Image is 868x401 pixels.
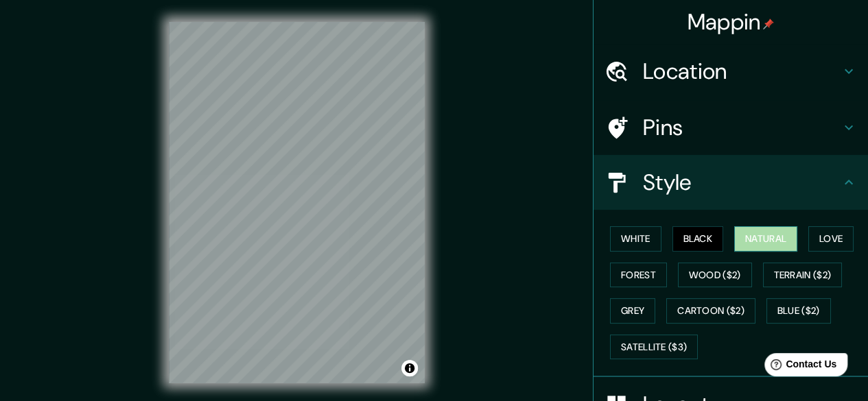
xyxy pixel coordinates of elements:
h4: Location [643,58,841,85]
button: Love [808,226,854,252]
button: White [610,226,661,252]
div: Style [594,155,868,210]
button: Satellite ($3) [610,335,698,360]
div: Location [594,44,868,99]
button: Cartoon ($2) [666,298,755,324]
img: pin-icon.png [763,19,774,29]
button: Grey [610,298,655,324]
button: Black [672,226,724,252]
iframe: Help widget launcher [746,348,853,386]
h4: Pins [643,114,841,141]
button: Natural [734,226,797,252]
button: Forest [610,263,667,288]
button: Blue ($2) [766,298,831,324]
h4: Style [643,169,841,196]
div: Pins [594,100,868,155]
canvas: Map [169,22,425,383]
button: Toggle attribution [401,360,418,376]
button: Wood ($2) [678,263,752,288]
button: Terrain ($2) [763,263,843,288]
h4: Mappin [688,8,775,36]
